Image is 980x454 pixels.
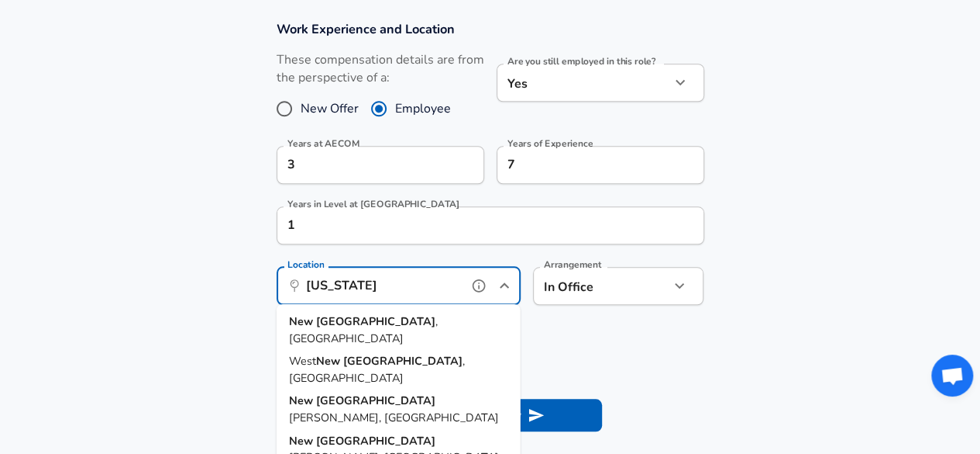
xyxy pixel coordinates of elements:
[343,353,462,369] strong: [GEOGRAPHIC_DATA]
[493,275,515,296] button: Close
[316,353,343,369] strong: New
[533,267,647,305] div: In Office
[289,314,316,329] strong: New
[277,51,484,87] label: These compensation details are from the perspective of a:
[395,99,451,118] span: Employee
[507,139,593,148] label: Years of Experience
[497,64,670,102] div: Yes
[289,353,465,386] span: , [GEOGRAPHIC_DATA]
[287,139,359,148] label: Years at AECOM
[467,274,490,297] button: help
[544,260,601,269] label: Arrangement
[931,355,973,397] div: Open chat
[316,393,435,408] strong: [GEOGRAPHIC_DATA]
[277,20,704,38] h3: Work Experience and Location
[287,260,324,269] label: Location
[507,57,655,66] label: Are you still employed in this role?
[316,432,435,448] strong: [GEOGRAPHIC_DATA]
[289,410,499,425] span: [PERSON_NAME], [GEOGRAPHIC_DATA]
[289,353,316,369] span: West
[497,146,670,184] input: 7
[277,206,670,244] input: 1
[301,99,359,118] span: New Offer
[316,314,435,329] strong: [GEOGRAPHIC_DATA]
[289,314,438,346] span: , [GEOGRAPHIC_DATA]
[287,199,460,209] label: Years in Level at [GEOGRAPHIC_DATA]
[277,146,450,184] input: 0
[289,432,316,448] strong: New
[289,393,316,408] strong: New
